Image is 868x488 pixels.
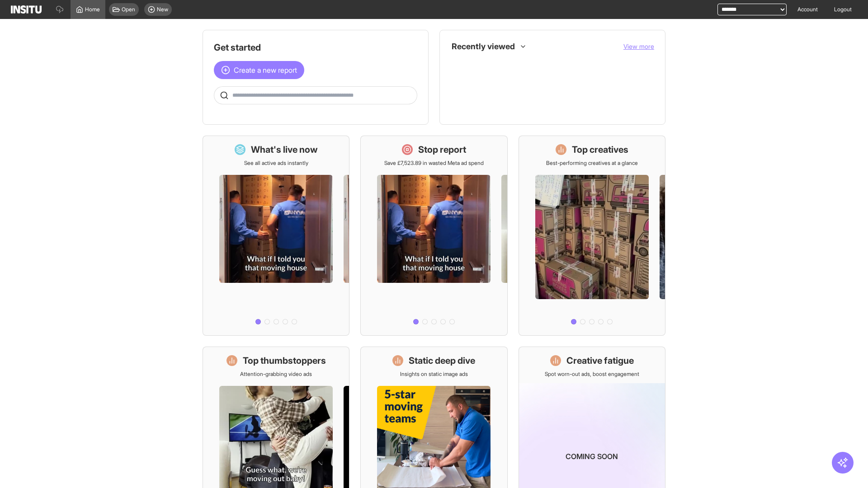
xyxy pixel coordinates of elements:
span: View more [623,42,654,50]
button: View more [623,42,654,51]
h1: Get started [214,41,417,54]
span: Create a new report [234,65,297,75]
button: Create a new report [214,61,304,79]
p: Best-performing creatives at a glance [546,160,638,167]
h1: What's live now [251,143,318,156]
a: Stop reportSave £7,523.89 in wasted Meta ad spend [360,136,507,336]
span: New [157,6,168,13]
p: Save £7,523.89 in wasted Meta ad spend [384,160,484,167]
h1: Top creatives [572,143,628,156]
h1: Static deep dive [409,354,475,367]
span: Open [122,6,135,13]
p: Insights on static image ads [400,371,468,378]
span: Home [85,6,100,13]
img: Logo [11,5,42,14]
p: Attention-grabbing video ads [240,371,312,378]
a: Top creativesBest-performing creatives at a glance [519,136,665,336]
h1: Stop report [418,143,466,156]
a: What's live nowSee all active ads instantly [203,136,349,336]
h1: Top thumbstoppers [243,354,326,367]
p: See all active ads instantly [244,160,308,167]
